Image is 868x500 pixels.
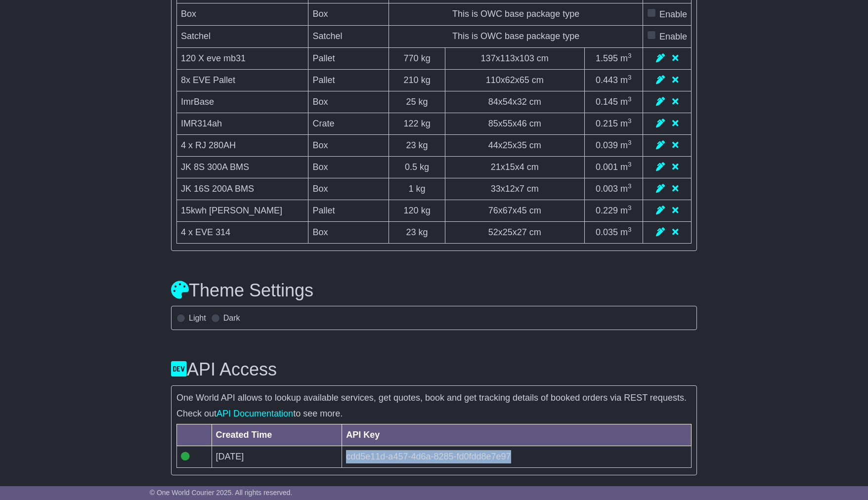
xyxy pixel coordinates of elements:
div: x x [449,117,580,130]
span: 85 [488,119,498,128]
span: 27 [517,227,527,237]
td: Box [308,134,389,156]
span: m [620,184,632,194]
span: 137 [481,53,496,63]
td: ImrBase [177,91,308,113]
div: x x [449,182,580,196]
label: Light [189,313,206,323]
span: 0.5 [405,162,417,172]
span: cm [527,162,539,172]
span: 55 [503,119,513,128]
span: kg [419,97,428,107]
sup: 3 [628,161,632,168]
span: © One World Courier 2025. All rights reserved. [150,489,293,497]
span: 0.035 [596,227,618,237]
label: Dark [223,313,240,323]
td: 120 X eve mb31 [177,47,308,69]
span: 23 [406,227,416,237]
a: API Documentation [217,409,293,418]
td: Box [308,156,389,178]
span: 52 [488,227,498,237]
span: m [620,75,632,85]
td: 8x EVE Pallet [177,69,308,91]
td: Satchel [308,25,389,47]
span: 770 [404,53,419,63]
td: This is OWC base package type [389,3,643,26]
span: 0.003 [596,184,618,194]
label: Enable [659,30,687,43]
span: 35 [517,140,527,150]
sup: 3 [628,52,632,59]
div: x x [449,161,580,174]
span: 4 [520,162,524,172]
span: 62 [505,75,515,85]
span: 76 [488,206,498,215]
td: Pallet [308,47,389,69]
td: Box [308,91,389,113]
span: 15 [505,162,515,172]
span: 45 [517,206,527,215]
label: Enable [659,8,687,21]
span: 113 [500,53,515,63]
span: m [620,53,632,63]
div: x x [449,95,580,109]
span: 1 [409,184,414,194]
span: cm [529,140,541,150]
span: kg [419,140,428,150]
td: This is OWC base package type [389,25,643,47]
div: x x [449,74,580,87]
td: Box [177,3,308,26]
span: cm [529,119,541,128]
td: [DATE] [212,446,342,468]
td: cdd5e11d-a457-4d6a-8285-fd0fdd8e7e97 [342,446,692,468]
h3: Theme Settings [171,281,697,300]
span: 0.039 [596,140,618,150]
p: One World API allows to lookup available services, get quotes, book and get tracking details of b... [176,393,692,404]
span: 25 [406,97,416,107]
span: m [620,119,632,128]
span: 0.443 [596,75,618,85]
p: Check out to see more. [176,409,692,419]
span: kg [421,53,431,63]
span: m [620,162,632,172]
span: kg [421,75,431,85]
td: Pallet [308,200,389,221]
td: Box [308,178,389,200]
sup: 3 [628,226,632,233]
span: 0.145 [596,97,618,107]
span: 0.215 [596,119,618,128]
sup: 3 [628,117,632,125]
span: cm [529,97,541,107]
span: 0.229 [596,206,618,215]
span: 0.001 [596,162,618,172]
span: 32 [517,97,527,107]
sup: 3 [628,95,632,103]
span: 44 [488,140,498,150]
span: kg [416,184,426,194]
sup: 3 [628,139,632,146]
td: Box [308,221,389,243]
span: 23 [406,140,416,150]
span: cm [529,206,541,215]
td: Box [308,3,389,26]
h3: API Access [171,360,697,379]
sup: 3 [628,204,632,211]
td: IMR314ah [177,113,308,134]
td: Satchel [177,25,308,47]
span: cm [532,75,544,85]
span: 33 [491,184,501,194]
th: Created Time [212,424,342,446]
sup: 3 [628,182,632,190]
span: 210 [404,75,419,85]
div: x x [449,52,580,65]
span: kg [419,227,428,237]
span: m [620,206,632,215]
sup: 3 [628,74,632,81]
span: 67 [503,206,513,215]
span: 120 [404,206,419,215]
span: 110 [486,75,501,85]
span: kg [421,206,431,215]
span: 7 [520,184,524,194]
span: 84 [488,97,498,107]
span: cm [529,227,541,237]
